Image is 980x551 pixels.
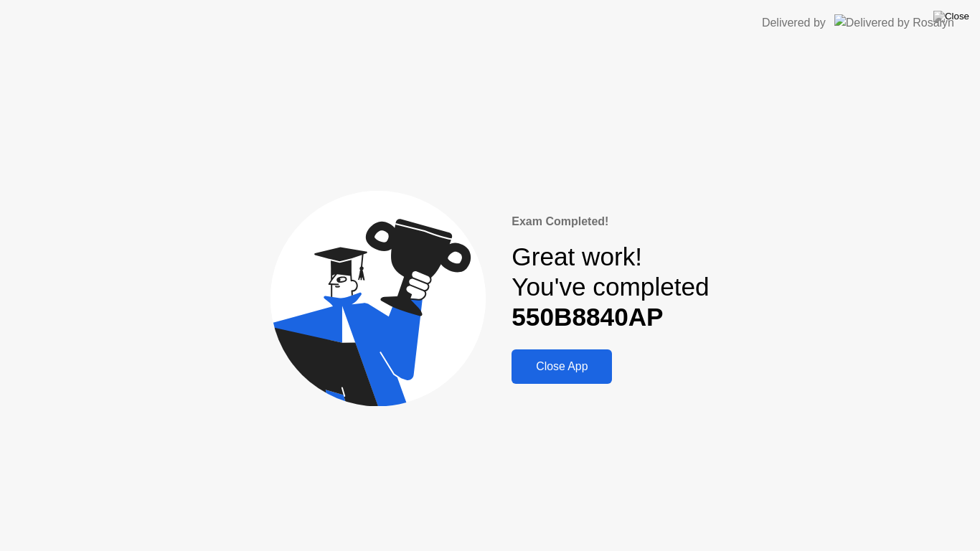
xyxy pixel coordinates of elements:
div: Exam Completed! [512,213,709,230]
div: Great work! You've completed [512,242,709,333]
div: Delivered by [762,14,826,32]
img: Close [933,11,969,22]
div: Close App [516,360,608,373]
b: 550B8840AP [512,303,663,331]
button: Close App [512,349,612,384]
img: Delivered by Rosalyn [834,14,954,31]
